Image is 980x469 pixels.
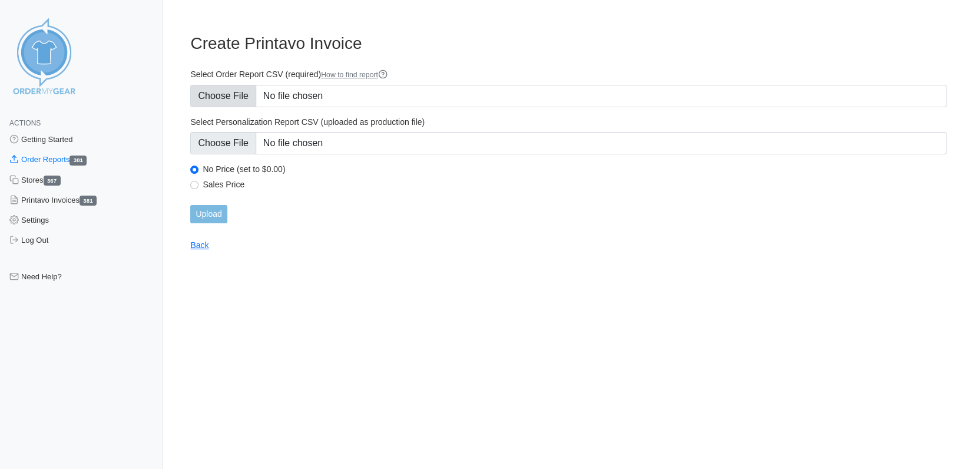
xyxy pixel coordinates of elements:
span: 381 [69,156,87,166]
a: Back [190,240,208,250]
label: Select Personalization Report CSV (uploaded as production file) [190,117,946,127]
span: 381 [80,196,97,206]
span: 367 [44,176,61,186]
label: No Price (set to $0.00) [203,164,946,174]
input: Upload [190,205,227,223]
h3: Create Printavo Invoice [190,34,946,54]
a: How to find report [321,71,388,79]
label: Select Order Report CSV (required) [190,69,946,80]
span: Actions [9,119,41,127]
label: Sales Price [203,179,946,190]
